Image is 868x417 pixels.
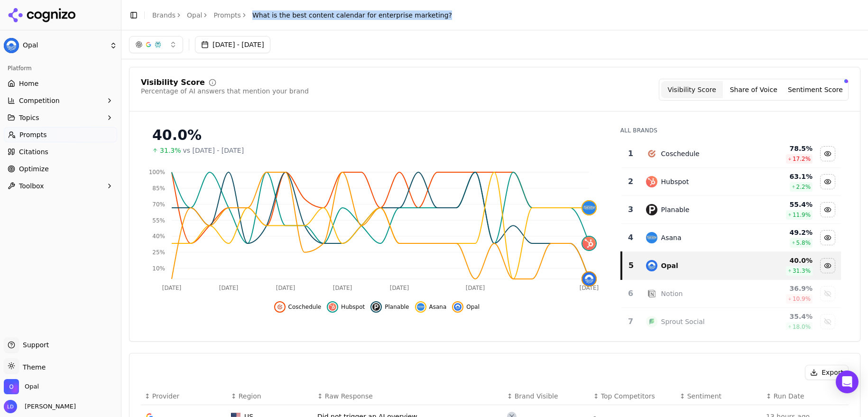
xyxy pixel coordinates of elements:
[160,146,181,155] span: 31.3%
[661,205,690,214] div: Planable
[152,127,601,144] div: 40.0%
[452,301,480,313] button: Hide opal data
[646,148,657,159] img: coschedule
[4,161,117,176] a: Optimize
[227,388,314,405] th: Region
[372,303,380,311] img: planable
[4,127,117,142] a: Prompts
[820,202,835,217] button: Hide planable data
[646,288,657,299] img: notion
[219,285,239,291] tspan: [DATE]
[466,285,485,291] tspan: [DATE]
[820,314,835,329] button: Show sprout social data
[276,285,295,291] tspan: [DATE]
[152,249,165,256] tspan: 25%
[4,61,117,76] div: Platform
[195,36,270,53] button: [DATE] - [DATE]
[796,183,811,191] span: 2.2 %
[766,391,845,401] div: ↕Run Date
[625,316,637,327] div: 7
[329,303,336,311] img: hubspot
[325,391,373,401] span: Raw Response
[756,228,813,237] div: 49.2 %
[661,317,705,326] div: Sprout Social
[152,11,175,19] a: Brands
[793,211,811,219] span: 11.9 %
[620,127,841,134] div: All Brands
[676,388,762,405] th: Sentiment
[183,146,244,155] span: vs [DATE] - [DATE]
[680,391,758,401] div: ↕Sentiment
[625,288,637,299] div: 6
[756,172,813,181] div: 63.1 %
[503,388,590,405] th: Brand Visible
[661,177,689,186] div: Hubspot
[21,402,76,411] span: [PERSON_NAME]
[429,303,447,311] span: Asana
[621,224,841,252] tr: 4asanaAsana49.2%5.8%Hide asana data
[646,232,657,243] img: asana
[621,196,841,224] tr: 3planablePlanable55.4%11.9%Hide planable data
[415,301,447,313] button: Hide asana data
[25,382,39,391] span: Opal
[661,289,683,298] div: Notion
[793,295,811,303] span: 10.9 %
[621,280,841,308] tr: 6notionNotion36.9%10.9%Show notion data
[687,391,721,401] span: Sentiment
[390,285,409,291] tspan: [DATE]
[590,388,676,405] th: Top Competitors
[593,391,672,401] div: ↕Top Competitors
[454,303,462,311] img: opal
[646,204,657,215] img: planable
[621,308,841,336] tr: 7sprout socialSprout Social35.4%18.0%Show sprout social data
[820,286,835,301] button: Show notion data
[23,41,106,50] span: Opal
[793,323,811,331] span: 18.0 %
[341,303,365,311] span: Hubspot
[756,144,813,153] div: 78.5 %
[625,148,637,159] div: 1
[152,265,165,272] tspan: 10%
[756,284,813,293] div: 36.9 %
[646,316,657,327] img: sprout social
[661,261,678,270] div: Opal
[4,379,39,394] button: Open organization switcher
[601,391,655,401] span: Top Competitors
[507,391,586,401] div: ↕Brand Visible
[4,76,117,91] a: Home
[793,267,811,275] span: 31.3 %
[4,400,76,413] button: Open user button
[661,81,723,98] button: Visibility Score
[252,10,452,20] span: What is the best content calendar for enterprise marketing?
[141,388,227,405] th: Provider
[466,303,480,311] span: Opal
[582,272,596,286] img: opal
[152,185,165,192] tspan: 85%
[4,38,19,53] img: Opal
[785,81,846,98] button: Sentiment Score
[661,149,700,158] div: Coschedule
[646,260,657,271] img: opal
[152,201,165,208] tspan: 70%
[4,379,19,394] img: Opal
[385,303,409,311] span: Planable
[19,96,60,105] span: Competition
[314,388,503,405] th: Raw Response
[4,400,17,413] img: Lee Dussinger
[276,303,284,311] img: coschedule
[625,232,637,243] div: 4
[19,79,38,88] span: Home
[820,146,835,161] button: Hide coschedule data
[756,256,813,265] div: 40.0 %
[317,391,499,401] div: ↕Raw Response
[621,168,841,196] tr: 2hubspotHubspot63.1%2.2%Hide hubspot data
[756,312,813,321] div: 35.4 %
[646,176,657,187] img: hubspot
[152,391,180,401] span: Provider
[288,303,322,311] span: Coschedule
[820,230,835,245] button: Hide asana data
[187,10,202,20] a: Opal
[582,237,596,250] img: hubspot
[274,301,322,313] button: Hide coschedule data
[152,10,452,20] nav: breadcrumb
